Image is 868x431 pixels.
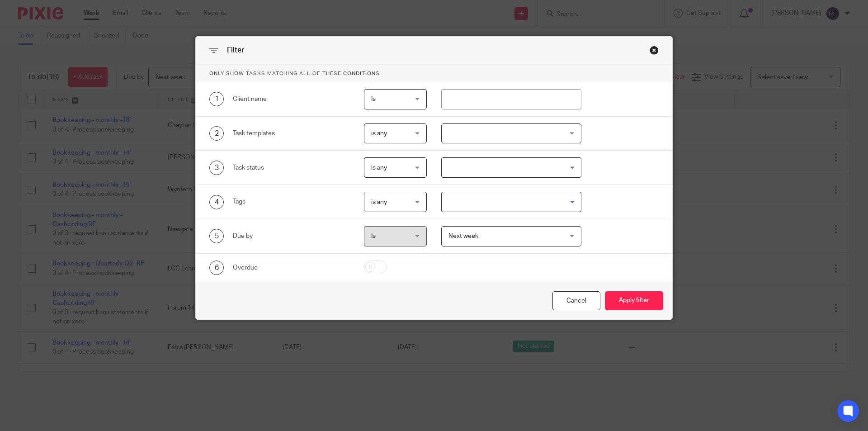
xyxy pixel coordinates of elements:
[371,165,387,171] span: is any
[209,260,224,275] div: 6
[650,46,659,55] div: Close this dialog window
[209,229,224,243] div: 5
[443,194,576,210] input: Search for option
[209,92,224,106] div: 1
[443,160,576,175] input: Search for option
[233,197,350,206] div: Tags
[448,233,478,239] span: Next week
[605,291,663,311] button: Apply filter
[209,195,224,209] div: 4
[233,129,350,138] div: Task templates
[371,96,376,102] span: Is
[371,199,387,205] span: is any
[441,192,582,212] div: Search for option
[196,65,672,82] p: Only show tasks matching all of these conditions
[233,95,350,104] div: Client name
[233,263,350,272] div: Overdue
[227,47,244,54] span: Filter
[371,130,387,137] span: is any
[441,157,582,178] div: Search for option
[233,163,350,172] div: Task status
[209,161,224,175] div: 3
[552,291,600,311] div: Close this dialog window
[371,233,376,239] span: Is
[209,126,224,141] div: 2
[233,232,350,241] div: Due by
